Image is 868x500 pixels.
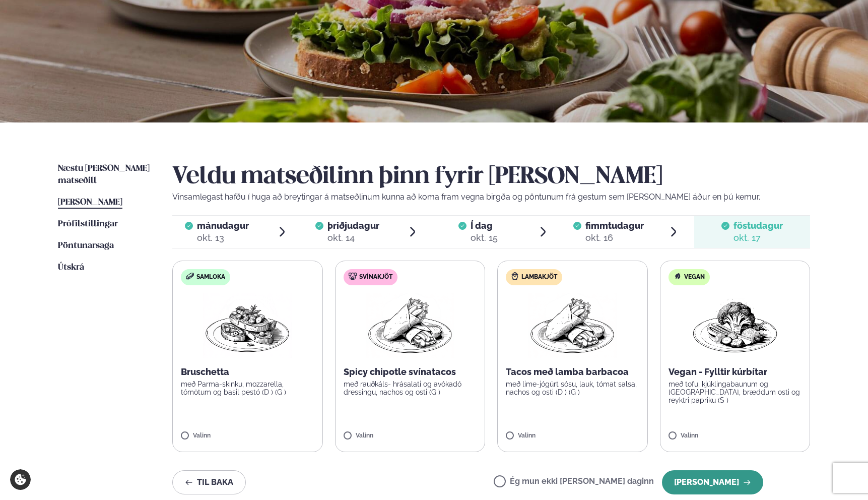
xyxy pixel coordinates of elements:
[172,470,246,494] button: Til baka
[733,232,783,244] div: okt. 17
[197,232,249,244] div: okt. 13
[669,366,802,378] p: Vegan - Fylltir kúrbítar
[511,272,519,280] img: Lamb.svg
[471,232,498,244] div: okt. 15
[58,241,114,250] span: Pöntunarsaga
[327,232,379,244] div: okt. 14
[471,220,498,232] span: Í dag
[58,218,118,230] a: Prófílstillingar
[172,163,810,191] h2: Veldu matseðilinn þinn fyrir [PERSON_NAME]
[349,272,357,280] img: pork.svg
[203,293,292,358] img: Bruschetta.png
[181,380,314,396] p: með Parma-skinku, mozzarella, tómötum og basil pestó (D ) (G )
[669,380,802,404] p: með tofu, kjúklingabaunum og [GEOGRAPHIC_DATA], bræddum osti og reyktri papriku (S )
[58,240,114,252] a: Pöntunarsaga
[58,263,84,272] span: Útskrá
[674,272,682,280] img: Vegan.svg
[528,293,617,358] img: Wraps.png
[662,470,763,494] button: [PERSON_NAME]
[506,366,639,378] p: Tacos með lamba barbacoa
[691,293,779,358] img: Vegan.png
[172,191,810,203] p: Vinsamlegast hafðu í huga að breytingar á matseðlinum kunna að koma fram vegna birgða og pöntunum...
[585,232,644,244] div: okt. 16
[10,469,31,490] a: Cookie settings
[58,220,118,228] span: Prófílstillingar
[186,273,194,280] img: sandwich-new-16px.svg
[344,380,477,396] p: með rauðkáls- hrásalati og avókadó dressingu, nachos og osti (G )
[58,163,152,187] a: Næstu [PERSON_NAME] matseðill
[58,198,122,207] span: [PERSON_NAME]
[196,273,225,281] span: Samloka
[197,220,249,231] span: mánudagur
[359,273,392,281] span: Svínakjöt
[585,220,644,231] span: fimmtudagur
[344,366,477,378] p: Spicy chipotle svínatacos
[58,197,122,209] a: [PERSON_NAME]
[521,273,557,281] span: Lambakjöt
[327,220,379,231] span: þriðjudagur
[58,164,150,185] span: Næstu [PERSON_NAME] matseðill
[506,380,639,396] p: með lime-jógúrt sósu, lauk, tómat salsa, nachos og osti (D ) (G )
[58,262,84,274] a: Útskrá
[684,273,705,281] span: Vegan
[366,293,454,358] img: Wraps.png
[733,220,783,231] span: föstudagur
[181,366,314,378] p: Bruschetta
